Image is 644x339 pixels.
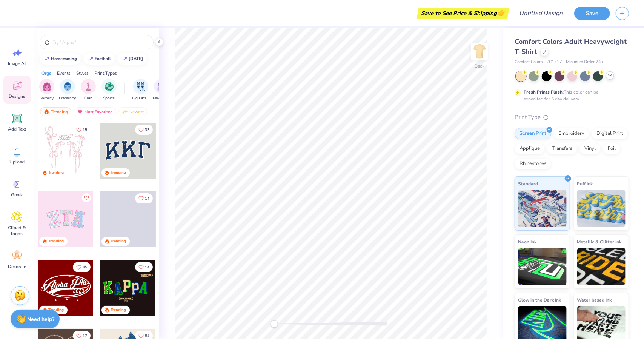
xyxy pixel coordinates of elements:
span: Big Little Reveal [132,96,149,101]
span: Image AI [8,60,26,66]
span: Water based Ink [577,296,612,304]
div: filter for Fraternity [59,79,76,101]
div: Styles [76,70,89,77]
button: Like [135,125,153,135]
button: football [83,53,115,65]
div: Trending [48,307,64,313]
button: filter button [59,79,76,101]
div: Print Type [515,113,629,122]
img: Back [472,44,487,59]
span: Fraternity [59,96,76,101]
span: Upload [9,159,25,165]
div: This color can be expedited for 5 day delivery. [524,89,616,102]
div: Foil [603,143,621,154]
div: halloween [129,57,143,61]
div: filter for Sports [101,79,117,101]
div: Most Favorited [74,107,116,116]
button: filter button [153,79,170,101]
div: Vinyl [579,143,601,154]
button: Like [135,262,153,272]
span: Comfort Colors Adult Heavyweight T-Shirt [515,37,627,56]
img: Sports Image [105,82,114,91]
button: Like [135,193,153,203]
button: filter button [132,79,149,101]
img: Parent's Weekend Image [157,82,166,91]
div: Embroidery [553,128,589,139]
img: most_fav.gif [77,109,83,114]
span: Glow in the Dark Ink [518,296,561,304]
img: Fraternity Image [63,82,72,91]
img: trend_line.gif [121,57,128,61]
span: Parent's Weekend [153,96,170,101]
input: Untitled Design [513,6,569,21]
img: Neon Ink [518,248,567,285]
img: Metallic & Glitter Ink [577,248,626,285]
span: Sports [103,96,115,101]
div: Events [57,70,71,77]
div: filter for Parent's Weekend [153,79,170,101]
div: Trending [48,170,64,176]
span: Add Text [8,126,26,132]
img: trending.gif [43,109,49,114]
img: Big Little Reveal Image [137,82,145,91]
div: Print Types [94,70,117,77]
span: 33 [145,128,149,132]
span: 17 [83,334,87,338]
div: Trending [48,239,64,244]
button: Like [73,262,91,272]
span: Designs [9,93,25,99]
div: Newest [118,107,147,116]
button: homecoming [40,53,81,65]
span: Metallic & Glitter Ink [577,238,622,246]
span: Minimum Order: 24 + [566,59,604,65]
div: filter for Sorority [39,79,54,101]
button: [DATE] [117,53,147,65]
span: # C1717 [546,59,562,65]
div: Transfers [547,143,577,154]
span: Standard [518,180,538,188]
div: football [95,57,111,61]
span: 14 [145,197,149,200]
div: filter for Club [81,79,96,101]
button: Like [82,193,91,202]
img: Standard [518,190,567,227]
strong: Fresh Prints Flash: [524,89,564,95]
button: Save [574,7,610,20]
button: filter button [39,79,54,101]
span: Decorate [8,263,26,270]
div: Back [475,63,484,69]
img: Sorority Image [43,82,51,91]
div: Orgs [41,70,51,77]
div: Trending [111,307,126,313]
span: Comfort Colors [515,59,543,65]
span: 14 [145,265,149,269]
span: 👉 [497,8,505,17]
span: 15 [83,128,87,132]
div: Trending [40,107,71,116]
div: Screen Print [515,128,551,139]
span: 45 [83,265,87,269]
div: Digital Print [592,128,628,139]
div: filter for Big Little Reveal [132,79,149,101]
span: Sorority [40,96,54,101]
img: newest.gif [122,109,128,114]
div: homecoming [51,57,77,61]
img: trend_line.gif [88,57,94,61]
div: Save to See Price & Shipping [419,8,507,19]
div: Applique [515,143,545,154]
div: Accessibility label [271,320,278,328]
input: Try "Alpha" [52,39,149,46]
button: filter button [101,79,117,101]
span: Clipart & logos [5,225,29,237]
span: Puff Ink [577,180,593,188]
div: Trending [111,170,126,176]
div: Trending [111,239,126,244]
span: Greek [11,192,23,198]
button: Like [73,125,91,135]
img: trend_line.gif [44,57,50,61]
button: filter button [81,79,96,101]
div: Rhinestones [515,158,551,169]
strong: Need help? [28,316,55,323]
img: Club Image [84,82,92,91]
span: 84 [145,334,149,338]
